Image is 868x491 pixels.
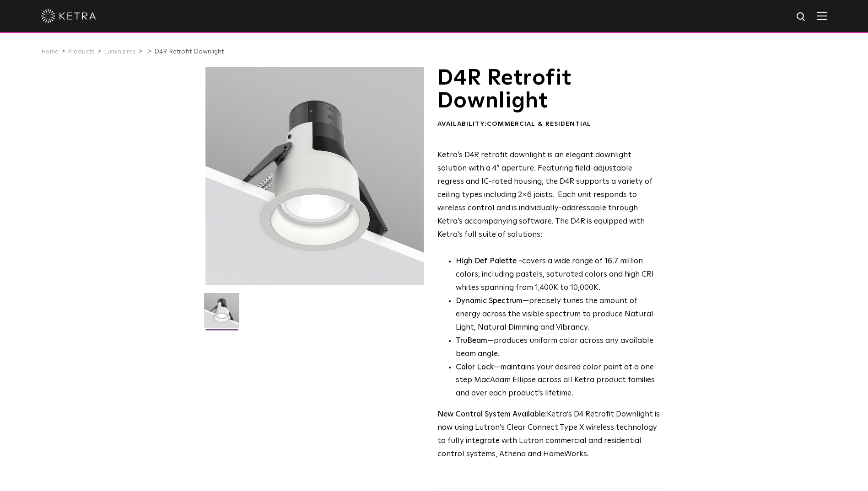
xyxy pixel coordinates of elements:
img: D4R Retrofit Downlight [204,293,239,335]
a: Luminaires [104,48,136,55]
li: —produces uniform color across any available beam angle. [456,335,660,361]
img: search icon [796,11,807,23]
h1: D4R Retrofit Downlight [437,67,660,113]
strong: TruBeam [456,337,487,345]
strong: New Control System Available: [437,411,547,418]
p: Ketra’s D4R retrofit downlight is an elegant downlight solution with a 4” aperture. Featuring fie... [437,149,660,241]
a: Products [68,48,95,55]
img: Hamburger%20Nav.svg [817,11,827,20]
strong: Color Lock [456,363,494,371]
a: D4R Retrofit Downlight [154,48,224,55]
p: covers a wide range of 16.7 million colors, including pastels, saturated colors and high CRI whit... [456,255,660,295]
strong: Dynamic Spectrum [456,297,523,305]
div: Availability: [437,120,660,129]
strong: High Def Palette - [456,257,522,265]
li: —precisely tunes the amount of energy across the visible spectrum to produce Natural Light, Natur... [456,295,660,335]
span: Commercial & Residential [487,121,591,127]
li: —maintains your desired color point at a one step MacAdam Ellipse across all Ketra product famili... [456,361,660,401]
p: Ketra’s D4 Retrofit Downlight is now using Lutron’s Clear Connect Type X wireless technology to f... [437,408,660,461]
img: ketra-logo-2019-white [41,9,96,23]
a: Home [41,48,59,55]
